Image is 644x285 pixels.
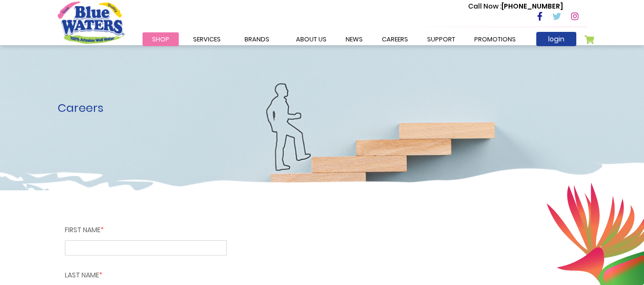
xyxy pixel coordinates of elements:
[193,35,221,44] span: Services
[418,32,465,46] a: support
[372,32,418,46] a: careers
[465,32,525,46] a: Promotions
[336,32,372,46] a: News
[58,1,124,43] a: store logo
[58,101,587,115] h1: Careers
[245,35,269,44] span: Brands
[536,32,576,46] a: login
[468,1,563,11] p: [PHONE_NUMBER]
[152,35,169,44] span: Shop
[286,32,336,46] a: about us
[468,1,501,11] span: Call Now :
[65,225,227,240] label: First name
